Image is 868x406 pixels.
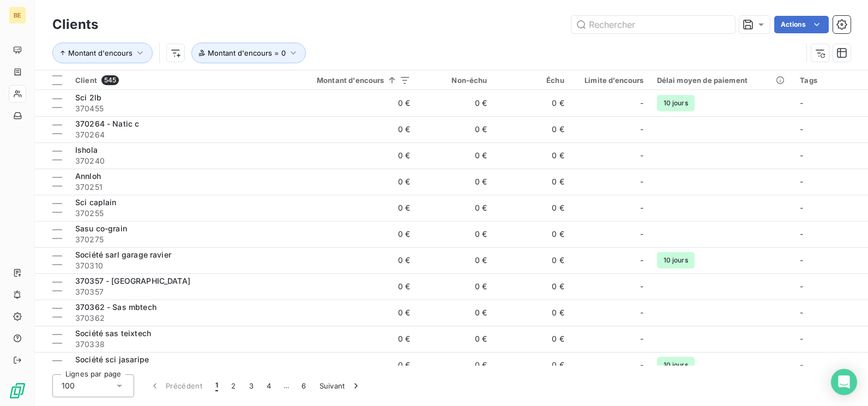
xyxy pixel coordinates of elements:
[75,302,156,312] span: 370362 - Sas mbtech
[494,142,571,169] td: 0 €
[225,374,242,397] button: 2
[75,156,293,166] span: 370240
[75,224,127,233] span: Sasu co-grain
[75,171,101,181] span: Annloh
[101,75,119,85] span: 545
[424,76,487,85] div: Non-échu
[306,76,410,85] div: Montant d'encours
[75,339,293,350] span: 370338
[75,250,171,259] span: Société sarl garage ravier
[640,281,643,292] span: -
[640,124,643,135] span: -
[299,169,417,195] td: 0 €
[800,334,803,343] span: -
[494,273,571,300] td: 0 €
[640,307,643,318] span: -
[75,234,293,245] span: 370275
[417,169,494,195] td: 0 €
[494,326,571,352] td: 0 €
[75,286,293,297] span: 370357
[800,177,803,186] span: -
[299,247,417,273] td: 0 €
[299,221,417,247] td: 0 €
[417,142,494,169] td: 0 €
[800,308,803,317] span: -
[417,221,494,247] td: 0 €
[640,360,643,371] span: -
[800,151,803,160] span: -
[75,208,293,219] span: 370255
[494,300,571,326] td: 0 €
[191,43,306,63] button: Montant d'encours = 0
[800,255,803,265] span: -
[571,16,735,33] input: Rechercher
[243,374,260,397] button: 3
[640,150,643,161] span: -
[831,369,857,395] div: Open Intercom Messenger
[299,142,417,169] td: 0 €
[417,90,494,116] td: 0 €
[52,43,153,63] button: Montant d'encours
[640,98,643,109] span: -
[494,352,571,378] td: 0 €
[278,377,295,395] span: …
[577,76,644,85] div: Limite d’encours
[75,198,117,207] span: Sci caplain
[417,116,494,142] td: 0 €
[640,229,643,240] span: -
[494,90,571,116] td: 0 €
[299,273,417,300] td: 0 €
[75,103,293,114] span: 370455
[800,98,803,108] span: -
[657,95,695,111] span: 10 jours
[417,273,494,300] td: 0 €
[494,169,571,195] td: 0 €
[299,326,417,352] td: 0 €
[417,247,494,273] td: 0 €
[417,352,494,378] td: 0 €
[657,76,787,85] div: Délai moyen de paiement
[494,116,571,142] td: 0 €
[800,360,803,369] span: -
[657,357,695,373] span: 10 jours
[299,116,417,142] td: 0 €
[299,90,417,116] td: 0 €
[68,49,132,57] span: Montant d'encours
[313,374,368,397] button: Suivant
[208,49,286,57] span: Montant d'encours = 0
[75,182,293,193] span: 370251
[75,355,149,364] span: Société sci jasaripe
[209,374,225,397] button: 1
[774,16,829,33] button: Actions
[295,374,312,397] button: 6
[800,76,861,85] div: Tags
[215,380,218,391] span: 1
[494,221,571,247] td: 0 €
[75,313,293,324] span: 370362
[417,300,494,326] td: 0 €
[640,176,643,187] span: -
[143,374,209,397] button: Précédent
[75,93,101,102] span: Sci 2lb
[75,329,151,338] span: Société sas teixtech
[640,333,643,344] span: -
[299,300,417,326] td: 0 €
[657,252,695,268] span: 10 jours
[75,260,293,271] span: 370310
[9,382,26,399] img: Logo LeanPay
[417,326,494,352] td: 0 €
[800,282,803,291] span: -
[800,203,803,212] span: -
[299,352,417,378] td: 0 €
[62,380,75,391] span: 100
[417,195,494,221] td: 0 €
[640,202,643,213] span: -
[52,15,98,34] h3: Clients
[494,247,571,273] td: 0 €
[75,129,293,140] span: 370264
[494,195,571,221] td: 0 €
[75,276,190,285] span: 370357 - [GEOGRAPHIC_DATA]
[75,365,293,376] span: 370370
[800,124,803,134] span: -
[501,76,564,85] div: Échu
